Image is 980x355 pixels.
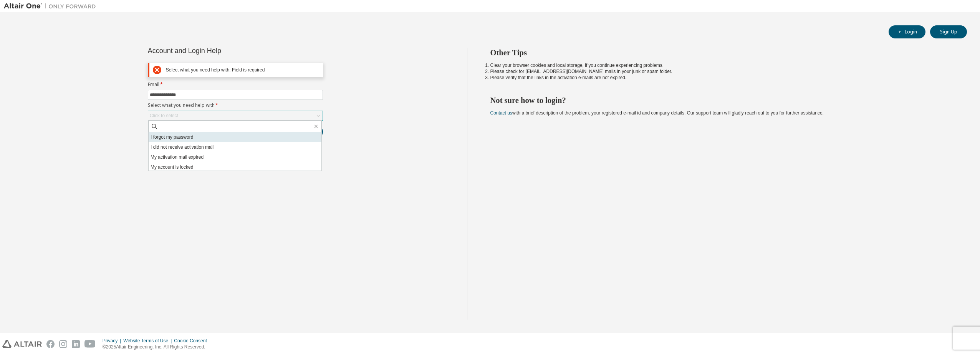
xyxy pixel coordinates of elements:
[889,25,925,38] button: Login
[174,338,211,344] div: Cookie Consent
[148,102,323,108] label: Select what you need help with
[103,344,212,350] p: © 2025 Altair Engineering, Inc. All Rights Reserved.
[148,111,323,120] div: Click to select
[46,340,55,348] img: facebook.svg
[2,340,42,348] img: altair_logo.svg
[72,340,80,348] img: linkedin.svg
[148,48,288,54] div: Account and Login Help
[930,25,967,38] button: Sign Up
[490,62,954,68] li: Clear your browser cookies and local storage, if you continue experiencing problems.
[490,110,824,116] span: with a brief description of the problem, your registered e-mail id and company details. Our suppo...
[490,68,954,75] li: Please check for [EMAIL_ADDRESS][DOMAIN_NAME] mails in your junk or spam folder.
[148,81,323,88] label: Email
[59,340,67,348] img: instagram.svg
[103,338,123,344] div: Privacy
[490,95,954,105] h2: Not sure how to login?
[84,340,96,348] img: youtube.svg
[490,48,954,58] h2: Other Tips
[150,113,178,119] div: Click to select
[149,132,321,142] li: I forgot my password
[490,75,954,81] li: Please verify that the links in the activation e-mails are not expired.
[166,67,319,73] div: Select what you need help with: Field is required
[4,2,100,10] img: Altair One
[490,110,512,116] a: Contact us
[123,338,174,344] div: Website Terms of Use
